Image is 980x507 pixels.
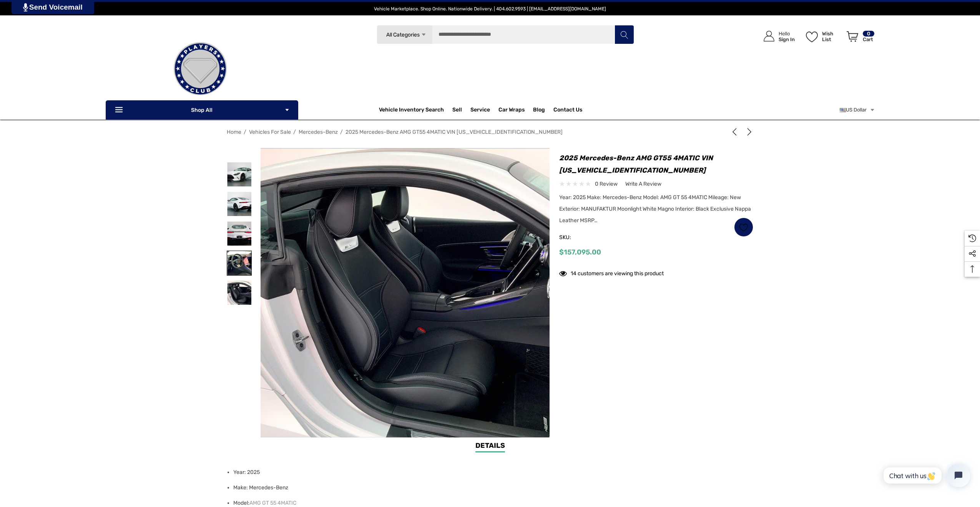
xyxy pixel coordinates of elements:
svg: Recently Viewed [968,234,976,242]
li: Make: Mercedes-Benz [233,480,749,495]
p: Hello [779,31,795,37]
svg: Wish List [806,32,818,42]
a: USD [840,102,875,118]
a: 2025 Mercedes-Benz AMG GT55 4MATIC VIN [US_VEHICLE_IDENTIFICATION_NUMBER] [345,129,563,135]
svg: Top [965,265,980,273]
span: Vehicle Marketplace. Shop Online. Nationwide Delivery. | 404.602.9593 | [EMAIL_ADDRESS][DOMAIN_NAME] [374,6,606,12]
a: Wish List Wish List [802,23,843,50]
svg: Icon User Account [764,31,774,42]
a: Car Wraps [498,102,533,118]
img: PjwhLS0gR2VuZXJhdG9yOiBHcmF2aXQuaW8gLS0+PHN2ZyB4bWxucz0iaHR0cDovL3d3dy53My5vcmcvMjAwMC9zdmciIHhtb... [23,3,28,12]
a: Sell [452,102,470,118]
li: Year: 2025 [233,465,749,480]
iframe: Tidio Chat [875,457,977,494]
img: For Sale 2025 Mercedes-Benz AMG GT55 4MATIC VIN W1KRJ8AB1SF005118 [227,251,251,275]
nav: Breadcrumb [227,125,753,139]
a: Vehicle Inventory Search [379,106,444,115]
a: All Categories Icon Arrow Down Icon Arrow Up [377,25,432,44]
p: 0 [863,31,874,37]
img: Players Club | Cars For Sale [162,30,239,107]
a: Details [475,441,505,452]
svg: Icon Line [114,106,126,115]
svg: Review Your Cart [847,31,858,42]
a: Vehicles For Sale [249,129,291,135]
a: Previous [731,128,741,136]
a: Sign in [755,23,799,50]
span: SKU: [559,232,598,243]
p: Cart [863,37,874,42]
div: 14 customers are viewing this product [559,266,664,278]
span: 0 review [595,179,618,189]
p: Shop All [106,100,298,120]
span: $157,095.00 [559,248,601,256]
span: Sell [452,106,462,115]
img: For Sale 2025 Mercedes-Benz AMG GT55 4MATIC VIN W1KRJ8AB1SF005118 [227,221,251,246]
a: Contact Us [553,106,582,115]
h1: 2025 Mercedes-Benz AMG GT55 4MATIC VIN [US_VEHICLE_IDENTIFICATION_NUMBER] [559,152,753,176]
svg: Icon Arrow Down [284,107,290,113]
a: Mercedes-Benz [299,129,338,135]
a: Write a Review [625,179,661,189]
a: Wish List [734,218,753,237]
span: All Categories [386,32,419,38]
img: For Sale 2025 Mercedes-Benz AMG GT55 4MATIC VIN W1KRJ8AB1SF005118 [227,281,251,305]
span: Write a Review [625,181,661,188]
a: Cart with 0 items [843,23,875,53]
a: Service [470,106,490,115]
svg: Icon Arrow Down [421,32,427,38]
img: For Sale 2025 Mercedes-Benz AMG GT55 4MATIC VIN W1KRJ8AB1SF005118 [227,162,251,186]
span: Car Wraps [498,106,525,115]
span: Year: 2025 Make: Mercedes-Benz Model: AMG GT 55 4MATIC Mileage: New Exterior: MANUFAKTUR Moonligh... [559,194,751,224]
img: For Sale 2025 Mercedes-Benz AMG GT55 4MATIC VIN W1KRJ8AB1SF005118 [227,192,251,216]
a: Blog [533,106,545,115]
svg: Wish List [739,223,748,232]
a: Next [742,128,753,136]
p: Sign In [779,37,795,42]
button: Search [615,25,634,44]
p: Wish List [822,31,842,42]
svg: Social Media [968,250,976,258]
a: Home [227,129,241,135]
